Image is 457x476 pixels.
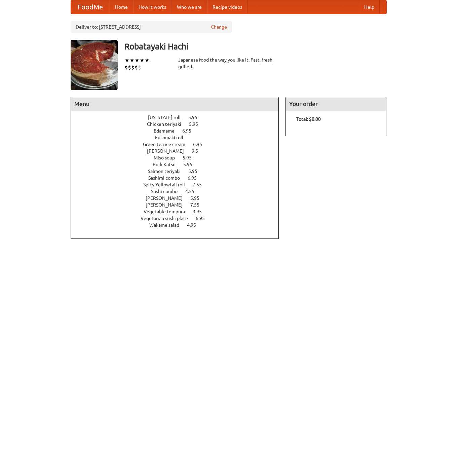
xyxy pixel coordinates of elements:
[188,115,204,120] span: 5.95
[135,57,140,64] li: ★
[143,182,214,187] a: Spicy Yellowtail roll 7.55
[124,40,387,53] h3: Robatayaki Hachi
[71,0,110,14] a: FoodMe
[185,189,201,194] span: 4.55
[296,116,321,122] b: Total: $0.00
[183,155,198,160] span: 5.95
[71,40,118,90] img: angular.jpg
[147,148,191,154] span: [PERSON_NAME]
[178,57,279,70] div: Japanese food the way you like it. Fast, fresh, grilled.
[143,182,192,187] span: Spicy Yellowtail roll
[190,195,206,201] span: 5.95
[138,64,141,71] li: $
[148,115,210,120] a: [US_STATE] roll 5.95
[188,169,204,174] span: 5.95
[146,195,189,201] span: [PERSON_NAME]
[359,0,380,14] a: Help
[146,202,189,208] span: [PERSON_NAME]
[71,21,232,33] div: Deliver to: [STREET_ADDRESS]
[153,162,182,167] span: Pork Katsu
[211,24,227,30] a: Change
[140,57,145,64] li: ★
[141,216,195,221] span: Vegetarian sushi plate
[151,189,184,194] span: Sushi combo
[128,64,131,71] li: $
[183,162,199,167] span: 5.95
[151,189,207,194] a: Sushi combo 4.55
[148,169,210,174] a: Salmon teriyaki 5.95
[144,209,214,214] a: Vegetable tempura 3.95
[147,148,211,154] a: [PERSON_NAME] 9.5
[193,209,208,214] span: 3.95
[155,135,202,140] a: Futomaki roll
[189,121,205,127] span: 5.95
[154,128,181,134] span: Edamame
[129,57,135,64] li: ★
[71,97,279,111] h4: Menu
[146,195,212,201] a: [PERSON_NAME] 5.95
[193,142,209,147] span: 6.95
[193,182,208,187] span: 7.55
[133,0,172,14] a: How it works
[172,0,207,14] a: Who we are
[192,148,205,154] span: 9.5
[144,209,192,214] span: Vegetable tempura
[207,0,247,14] a: Recipe videos
[148,115,187,120] span: [US_STATE] roll
[154,128,204,134] a: Edamame 6.95
[146,202,212,208] a: [PERSON_NAME] 7.55
[149,222,186,228] span: Wakame salad
[110,0,133,14] a: Home
[135,64,138,71] li: $
[153,162,205,167] a: Pork Katsu 5.95
[286,97,386,111] h4: Your order
[154,155,204,160] a: Miso soup 5.95
[145,57,150,64] li: ★
[154,155,182,160] span: Miso soup
[124,57,129,64] li: ★
[187,222,203,228] span: 4.95
[182,128,198,134] span: 6.95
[131,64,135,71] li: $
[148,175,187,181] span: Sashimi combo
[141,216,217,221] a: Vegetarian sushi plate 6.95
[190,202,206,208] span: 7.55
[196,216,212,221] span: 6.95
[147,121,188,127] span: Chicken teriyaki
[147,121,211,127] a: Chicken teriyaki 5.95
[143,142,215,147] a: Green tea ice cream 6.95
[188,175,203,181] span: 6.95
[149,222,208,228] a: Wakame salad 4.95
[155,135,190,140] span: Futomaki roll
[124,64,128,71] li: $
[143,142,192,147] span: Green tea ice cream
[148,175,209,181] a: Sashimi combo 6.95
[148,169,187,174] span: Salmon teriyaki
